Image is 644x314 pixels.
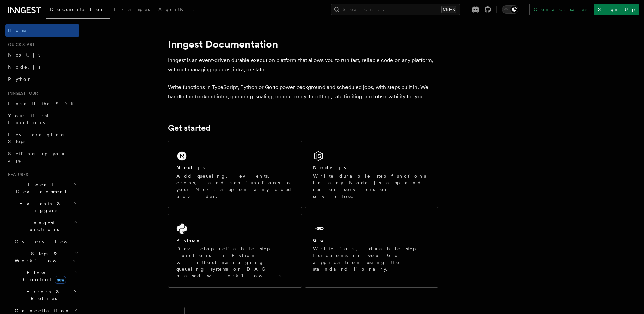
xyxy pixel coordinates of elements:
[502,5,518,14] button: Toggle dark mode
[5,42,35,47] span: Quick start
[305,141,438,208] a: Node.jsWrite durable step functions in any Node.js app and run on servers or serverless.
[5,172,28,177] span: Features
[5,91,38,96] span: Inngest tour
[12,267,79,286] button: Flow Controlnew
[12,288,73,302] span: Errors & Retries
[12,286,79,305] button: Errors & Retries
[8,27,27,34] span: Home
[46,2,110,19] a: Documentation
[176,245,293,279] p: Develop reliable step functions in Python without managing queueing systems or DAG based workflows.
[158,7,194,12] span: AgentKit
[15,239,84,244] span: Overview
[50,7,106,12] span: Documentation
[441,6,456,13] kbd: Ctrl+K
[5,219,73,233] span: Inngest Functions
[168,123,210,133] a: Get started
[5,73,79,85] a: Python
[8,64,40,70] span: Node.js
[176,237,201,244] h2: Python
[5,217,79,235] button: Inngest Functions
[5,49,79,61] a: Next.js
[5,129,79,148] a: Leveraging Steps
[12,269,74,283] span: Flow Control
[529,4,591,15] a: Contact sales
[5,179,79,198] button: Local Development
[5,24,79,37] a: Home
[176,173,293,200] p: Add queueing, events, crons, and step functions to your Next app on any cloud provider.
[168,83,438,102] p: Write functions in TypeScript, Python or Go to power background and scheduled jobs, with steps bu...
[8,113,48,125] span: Your first Functions
[8,52,40,58] span: Next.js
[313,173,430,200] p: Write durable step functions in any Node.js app and run on servers or serverless.
[5,181,74,195] span: Local Development
[5,110,79,129] a: Your first Functions
[12,248,79,267] button: Steps & Workflows
[168,55,438,74] p: Inngest is an event-driven durable execution platform that allows you to run fast, reliable code ...
[12,307,70,314] span: Cancellation
[168,141,302,208] a: Next.jsAdd queueing, events, crons, and step functions to your Next app on any cloud provider.
[168,38,438,50] h1: Inngest Documentation
[176,164,206,171] h2: Next.js
[5,198,79,217] button: Events & Triggers
[8,132,65,144] span: Leveraging Steps
[594,4,639,15] a: Sign Up
[313,237,325,244] h2: Go
[8,76,33,82] span: Python
[154,2,198,18] a: AgentKit
[12,235,79,248] a: Overview
[5,61,79,73] a: Node.js
[305,214,438,288] a: GoWrite fast, durable step functions in your Go application using the standard library.
[55,276,66,284] span: new
[168,214,302,288] a: PythonDevelop reliable step functions in Python without managing queueing systems or DAG based wo...
[114,7,150,12] span: Examples
[5,200,74,214] span: Events & Triggers
[12,250,75,264] span: Steps & Workflows
[110,2,154,18] a: Examples
[313,245,430,272] p: Write fast, durable step functions in your Go application using the standard library.
[5,148,79,166] a: Setting up your app
[8,151,66,163] span: Setting up your app
[313,164,347,171] h2: Node.js
[331,4,460,15] button: Search...Ctrl+K
[5,97,79,110] a: Install the SDK
[8,101,78,106] span: Install the SDK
